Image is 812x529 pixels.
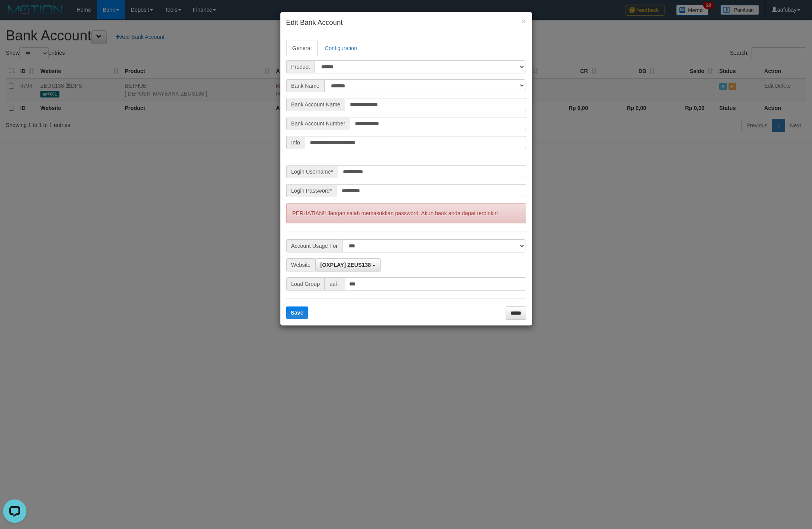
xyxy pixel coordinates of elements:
[286,117,350,130] span: Bank Account Number
[315,258,381,271] button: [OXPLAY] ZEUS138
[286,165,338,178] span: Login Username*
[521,17,526,25] button: ×
[286,136,305,149] span: Info
[286,98,345,111] span: Bank Account Name
[286,239,343,252] span: Account Usage For
[286,203,526,223] div: PERHATIAN!! Jangan salah memasukkan password. Akun bank anda dapat terblokir!
[318,40,363,56] a: Configuration
[286,79,324,92] span: Bank Name
[291,310,304,316] span: Save
[286,277,325,291] span: Load Group
[286,184,337,197] span: Login Password*
[286,40,318,56] a: General
[320,262,371,268] span: [OXPLAY] ZEUS138
[286,306,308,319] button: Save
[286,258,315,271] span: Website
[3,3,26,26] button: Open LiveChat chat widget
[324,277,344,291] span: aaf-
[286,18,526,28] h4: Edit Bank Account
[286,60,315,73] span: Product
